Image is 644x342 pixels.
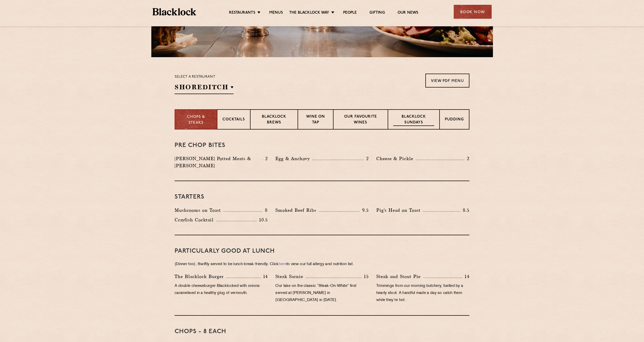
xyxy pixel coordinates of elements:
[261,273,268,280] p: 14
[175,194,469,200] h3: Starters
[398,10,419,16] a: Our News
[279,262,286,266] a: here
[376,273,423,280] p: Steak and Stout Pie
[269,10,283,16] a: Menus
[303,114,328,126] p: Wine on Tap
[464,155,469,162] p: 2
[275,273,306,280] p: Steak Sarnie
[180,114,212,126] p: Chops & Steaks
[275,207,319,214] p: Smoked Beef Ribs
[275,283,368,304] p: Our take on the classic “Steak-On-White” first served at [PERSON_NAME] in [GEOGRAPHIC_DATA] in [D...
[256,114,293,126] p: Blacklock Brews
[257,217,268,223] p: 10.5
[175,74,234,80] p: Select a restaurant
[343,10,357,16] a: People
[229,10,255,16] a: Restaurants
[364,155,369,162] p: 2
[361,273,369,280] p: 15
[454,5,492,19] div: Book Now
[175,261,469,268] p: (Dinner too). Swiftly served to be lunch-break-friendly. Click to view our full allergy and nutri...
[175,216,216,223] p: Crayfish Cocktail
[339,114,382,126] p: Our favourite wines
[460,207,469,213] p: 8.5
[175,83,234,94] h2: Shoreditch
[175,155,262,169] p: [PERSON_NAME] Potted Meats & [PERSON_NAME]
[275,155,312,162] p: Egg & Anchovy
[376,283,469,304] p: Trimmings from our morning butchery, fuelled by a hearty stout. A handful made a day so catch the...
[175,328,469,335] h3: Chops - 8 each
[360,207,369,213] p: 9.5
[175,142,469,149] h3: Pre Chop Bites
[222,117,245,123] p: Cocktails
[462,273,469,280] p: 14
[425,74,469,88] a: View PDF Menu
[376,155,416,162] p: Cheese & Pickle
[153,8,196,15] img: BL_Textured_Logo-footer-cropped.svg
[175,283,268,297] p: A double cheeseburger Blacklocked with onions caramelised in a healthy glug of vermouth.
[262,207,268,213] p: 8
[369,10,385,16] a: Gifting
[393,114,434,126] p: Blacklock Sundays
[175,248,469,254] h3: PARTICULARLY GOOD AT LUNCH
[175,207,223,214] p: Mushrooms on Toast
[445,117,464,123] p: Pudding
[289,10,329,16] a: The Blacklock Way
[175,273,226,280] p: The Blacklock Burger
[376,207,423,214] p: Pig's Head on Toast
[263,155,268,162] p: 2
